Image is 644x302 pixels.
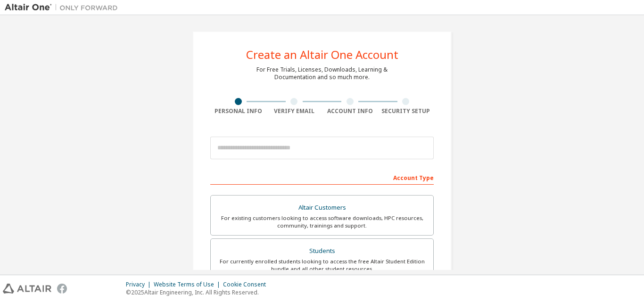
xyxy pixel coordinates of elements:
div: For existing customers looking to access software downloads, HPC resources, community, trainings ... [216,214,428,229]
img: facebook.svg [57,284,67,294]
div: Altair Customers [216,201,428,214]
img: Altair One [5,3,123,12]
div: Verify Email [266,107,322,115]
div: For currently enrolled students looking to access the free Altair Student Edition bundle and all ... [216,258,428,273]
div: For Free Trials, Licenses, Downloads, Learning & Documentation and so much more. [256,66,388,81]
div: Privacy [126,281,154,288]
div: Personal Info [210,107,266,115]
div: Account Info [322,107,378,115]
div: Security Setup [378,107,434,115]
div: Create an Altair One Account [246,49,398,60]
p: © 2025 Altair Engineering, Inc. All Rights Reserved. [126,288,272,296]
div: Website Terms of Use [154,281,223,288]
img: altair_logo.svg [3,284,51,294]
div: Cookie Consent [223,281,272,288]
div: Account Type [210,170,434,185]
div: Students [216,245,428,258]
